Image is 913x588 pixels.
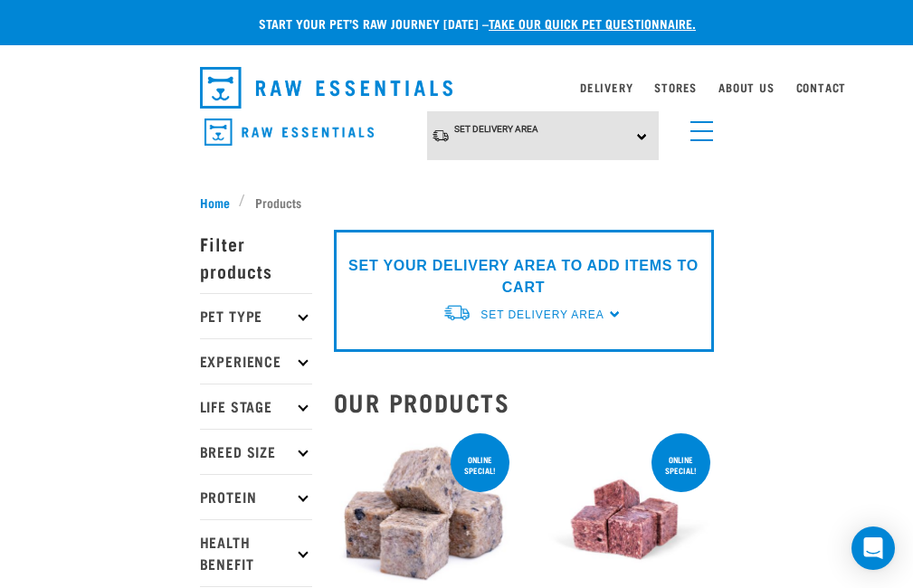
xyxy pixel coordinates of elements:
img: Raw Essentials Logo [200,67,453,109]
img: van-moving.png [442,303,471,322]
a: About Us [718,84,774,90]
p: Filter products [200,221,312,293]
span: Home [200,193,230,212]
div: Open Intercom Messenger [851,526,895,570]
p: Pet Type [200,293,312,338]
a: Delivery [580,84,632,90]
p: Protein [200,474,312,519]
a: Home [200,193,240,212]
p: Experience [200,338,312,384]
p: Breed Size [200,429,312,474]
h2: Our Products [334,388,714,416]
div: ONLINE SPECIAL! [651,446,710,484]
nav: dropdown navigation [185,60,728,116]
a: take our quick pet questionnaire. [489,20,696,26]
p: Life Stage [200,384,312,429]
a: menu [681,110,714,143]
p: SET YOUR DELIVERY AREA TO ADD ITEMS TO CART [347,255,700,299]
a: Stores [654,84,697,90]
a: Contact [796,84,847,90]
nav: breadcrumbs [200,193,714,212]
img: Raw Essentials Logo [204,119,374,147]
p: Health Benefit [200,519,312,586]
div: ONLINE SPECIAL! [451,446,509,484]
span: Set Delivery Area [480,308,604,321]
img: van-moving.png [432,128,450,143]
span: Set Delivery Area [454,124,538,134]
